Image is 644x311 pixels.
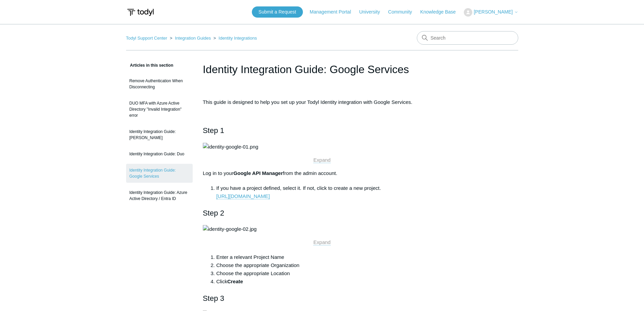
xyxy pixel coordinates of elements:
[203,169,442,177] p: Log in to your from the admin account.
[417,31,518,45] input: Search
[216,277,442,286] li: Click
[126,36,169,41] li: Todyl Support Center
[310,8,358,16] a: Management Portal
[212,36,257,41] li: Identity Integrations
[203,61,442,77] h1: Identity Integration Guide: Google Services
[474,9,512,15] span: [PERSON_NAME]
[126,63,173,68] span: Articles in this section
[216,269,442,277] li: Choose the appropriate Location
[126,164,193,183] a: Identity Integration Guide: Google Services
[388,8,419,16] a: Community
[216,261,442,269] li: Choose the appropriate Organization
[234,170,283,176] strong: Google API Manager
[126,186,193,205] a: Identity Integration Guide: Azure Active Directory / Entra ID
[203,207,442,219] h2: Step 2
[216,253,442,261] li: Enter a relevant Project Name
[203,143,258,151] img: identity-google-01.png
[203,225,257,233] img: identity-google-02.jpg
[313,157,331,163] a: Expand
[313,239,331,245] a: Expand
[203,292,442,304] h2: Step 3
[175,36,211,41] a: Integration Guides
[168,36,212,41] li: Integration Guides
[126,36,167,41] a: Todyl Support Center
[216,184,442,200] li: If you have a project defined, select it. If not, click to create a new project.
[227,279,243,284] strong: Create
[219,36,257,41] a: Identity Integrations
[203,98,442,106] p: This guide is designed to help you set up your Todyl Identity integration with Google Services.
[252,6,303,18] a: Submit a Request
[464,8,518,17] button: [PERSON_NAME]
[359,8,386,16] a: University
[126,125,193,144] a: Identity Integration Guide: [PERSON_NAME]
[126,6,155,19] img: Todyl Support Center Help Center home page
[126,74,193,93] a: Remove Authentication When Disconnecting
[420,8,462,16] a: Knowledge Base
[203,125,442,136] h2: Step 1
[126,148,193,160] a: Identity Integration Guide: Duo
[126,97,193,122] a: DUO MFA with Azure Active Directory "Invalid Integration" error
[216,193,270,199] a: [URL][DOMAIN_NAME]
